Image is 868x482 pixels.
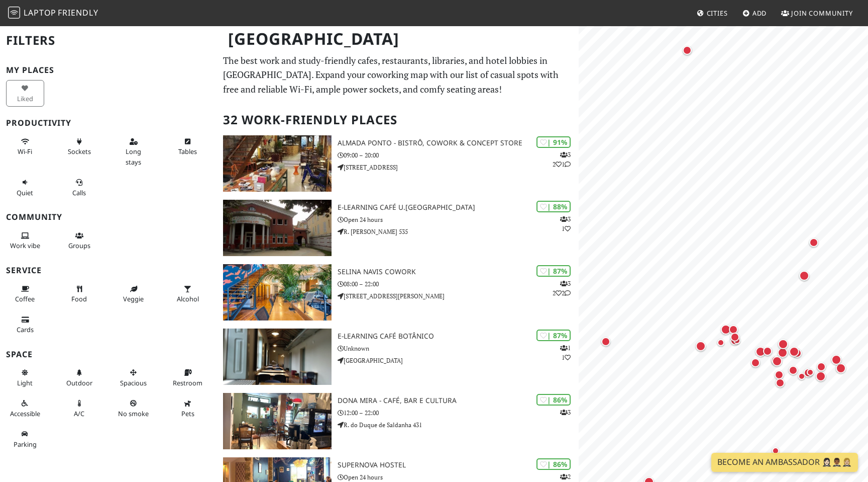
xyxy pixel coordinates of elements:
button: Work vibe [6,227,44,254]
a: e-learning Café U.Porto | 88% 31 e-learning Café U.[GEOGRAPHIC_DATA] Open 24 hours R. [PERSON_NAM... [217,200,579,256]
span: Friendly [58,7,98,18]
span: Work-friendly tables [178,147,197,156]
div: Map marker [796,370,808,382]
span: Smoke free [118,409,149,418]
p: R. do Duque de Saldanha 431 [338,420,579,430]
img: e-learning Café U.Porto [223,200,332,256]
a: Add [738,4,771,22]
span: Food [71,294,87,303]
div: | 86% [536,458,571,470]
button: Outdoor [60,364,98,391]
span: Accessible [10,409,40,418]
p: Open 24 hours [338,472,579,482]
div: Map marker [770,445,782,457]
a: LaptopFriendly LaptopFriendly [8,5,98,22]
span: Stable Wi-Fi [18,147,32,156]
span: Pet friendly [181,409,194,418]
button: No smoke [115,395,153,422]
a: Selina Navis CoWork | 87% 322 Selina Navis CoWork 08:00 – 22:00 [STREET_ADDRESS][PERSON_NAME] [217,264,579,320]
span: Laptop [24,7,56,18]
div: Map marker [773,368,786,381]
div: | 87% [536,265,571,277]
h2: Filters [6,25,211,56]
div: Map marker [787,345,801,359]
p: [STREET_ADDRESS][PERSON_NAME] [338,291,579,301]
div: Map marker [774,376,787,389]
h3: E-learning Café Botânico [338,332,579,341]
button: Calls [60,174,98,201]
span: Restroom [173,378,202,387]
button: Groups [60,227,98,254]
div: | 88% [536,201,571,212]
span: Spacious [120,378,147,387]
img: E-learning Café Botânico [223,329,332,385]
div: Map marker [715,337,727,349]
div: Map marker [791,347,804,360]
div: Map marker [599,335,612,348]
span: Cities [707,9,728,18]
div: Map marker [802,366,815,379]
a: Join Community [777,4,857,22]
div: Map marker [807,236,820,249]
span: Air conditioned [74,409,84,418]
div: Map marker [749,356,762,369]
a: Cities [693,4,732,22]
span: Video/audio calls [72,188,86,197]
span: Power sockets [68,147,91,156]
button: Veggie [115,281,153,307]
span: Quiet [17,188,33,197]
span: Group tables [68,241,90,250]
div: Map marker [719,323,733,337]
h3: Service [6,266,211,275]
div: Map marker [770,354,784,368]
button: A/C [60,395,98,422]
h3: Almada Ponto - Bistrô, Cowork & Concept Store [338,139,579,147]
div: Map marker [815,360,828,373]
button: Pets [169,395,207,422]
h3: My Places [6,65,211,75]
p: 1 1 [560,343,571,362]
p: 3 2 1 [553,150,571,169]
h3: Dona Mira - Café, Bar e Cultura [338,396,579,405]
p: 3 2 2 [553,279,571,298]
div: | 87% [536,330,571,341]
div: Map marker [829,353,843,367]
div: | 91% [536,136,571,148]
span: Alcohol [177,294,199,303]
span: Veggie [123,294,144,303]
button: Wi-Fi [6,133,44,160]
h3: Supernova Hostel [338,461,579,469]
span: Long stays [126,147,141,166]
span: Add [752,9,767,18]
button: Alcohol [169,281,207,307]
div: Map marker [797,269,811,283]
p: 3 [560,408,571,417]
div: | 86% [536,394,571,406]
div: Map marker [776,337,790,351]
a: E-learning Café Botânico | 87% 11 E-learning Café Botânico Unknown [GEOGRAPHIC_DATA] [217,329,579,385]
h1: [GEOGRAPHIC_DATA] [220,25,577,53]
button: Long stays [115,133,153,170]
button: Parking [6,426,44,452]
span: People working [10,241,40,250]
img: LaptopFriendly [8,7,20,19]
p: Unknown [338,344,579,353]
button: Coffee [6,281,44,307]
h3: Productivity [6,118,211,128]
h3: Community [6,212,211,222]
div: Map marker [681,44,694,57]
span: Natural light [17,378,33,387]
button: Tables [169,133,207,160]
img: Dona Mira - Café, Bar e Cultura [223,393,332,449]
p: The best work and study-friendly cafes, restaurants, libraries, and hotel lobbies in [GEOGRAPHIC_... [223,53,573,97]
div: Map marker [753,345,768,359]
h3: Selina Navis CoWork [338,268,579,276]
div: Map marker [776,346,790,360]
button: Light [6,364,44,391]
span: Parking [14,440,37,449]
div: Map marker [769,354,782,367]
h3: Space [6,350,211,359]
button: Food [60,281,98,307]
button: Accessible [6,395,44,422]
p: 09:00 – 20:00 [338,150,579,160]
